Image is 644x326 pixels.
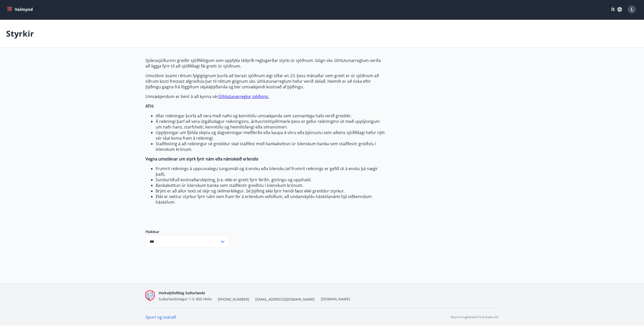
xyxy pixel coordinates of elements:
[156,119,385,130] li: Á reikningi þarf að vera útgáfudagur reikningsins, áritun/stimpill/merki þess er gefur reikningin...
[156,141,385,152] li: Staðfesting á að reikningur sé greiddur skal staðfest með bankakvittun úr íslenskum banka sem sta...
[145,103,154,109] strong: ATH:
[156,188,385,194] li: Brýnt er að allur texti sé skýr og skilmerkilegur. Sé þýðing ekki fyrir hendi fæst ekki greiddur ...
[608,5,625,14] button: ÍS
[145,290,155,301] img: Q9do5ZaFAFhn9lajViqaa6OIrJ2A2A46lF7VsacK.png
[451,315,499,319] p: Keyrt á hugbúnaði frá Dorado ehf.
[156,194,385,205] li: Ekki er veittur styrkur fyrir nám sem fram fer á erlendum vefsíðum, að undanskyldu háskólanámi hj...
[145,156,258,162] strong: Vegna umsóknar um styrk fyrir nám eða námskeið erlendis
[218,297,249,302] span: [PHONE_NUMBER]
[626,3,638,15] button: L
[156,113,385,119] li: Allar reikningar þurfa að vera með nafni og kennitölu umsækjanda sem sannanlega hafa verið greiddir.
[145,94,385,99] p: Umsækjendum er bent á að kynna sér
[6,28,34,39] p: Styrkir
[631,7,633,12] span: L
[156,183,385,188] li: Bankakvittun úr íslenskum banka sem staðfestir greiðslu í íslenskum krónum.
[159,290,205,295] span: Verkalýðsfélag Suðurlands
[156,166,385,177] li: Frumrit reiknings á upprunalegu tungumáli og á ensku eða íslensku (ef frumrit reiknings er gefið ...
[255,297,315,302] span: [EMAIL_ADDRESS][DOMAIN_NAME]
[145,314,176,320] a: Spurt og svarað
[156,177,385,183] li: Sundurliðuð kostnaðarskipting, þ.e. ekki er greitt fyrir ferðir, gistingu og uppihald.
[321,297,350,301] a: [DOMAIN_NAME]
[145,73,385,90] p: Umsóknir ásamt réttum fylgigögnum þurfa að berast sjóðnum eigi síðar en 23. þess mánaðar sem grei...
[145,229,229,234] label: Flokkur
[145,58,385,69] p: Sjúkrasjóðurinn greiðir sjóðfélögum sem uppfylla skilyrði reglugerðar styrki úr sjóðnum. Gögn skv...
[218,94,269,99] a: Úthlutunarreglur sjóðsins.
[156,130,385,141] li: Upplýsingar um fjölda skipta og dagsetningar meðferða eða kaupa á vöru eða þjónustu sem aðeins sj...
[6,5,35,14] button: menu
[159,297,212,301] span: Suðurlandsvegur 1-3, 850 Hella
